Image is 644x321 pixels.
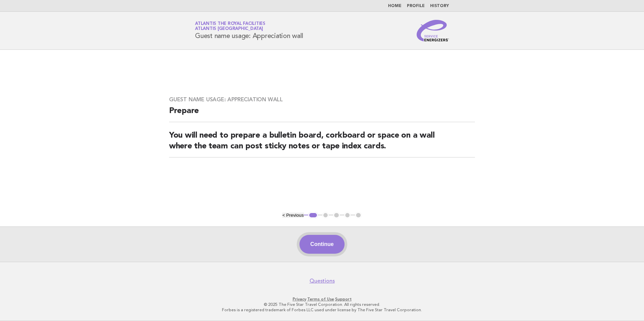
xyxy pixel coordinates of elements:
img: Service Energizers [417,20,449,41]
a: Home [388,4,401,8]
a: Questions [310,278,335,284]
a: Terms of Use [307,297,334,301]
h2: Prepare [169,106,475,122]
button: Continue [299,235,344,254]
h3: Guest name usage: Appreciation wall [169,96,475,103]
h2: You will need to prepare a bulletin board, corkboard or space on a wall where the team can post s... [169,130,475,157]
a: Support [335,297,352,301]
p: Forbes is a registered trademark of Forbes LLC used under license by The Five Star Travel Corpora... [116,307,528,313]
h1: Guest name usage: Appreciation wall [195,22,303,39]
p: · · [116,296,528,302]
a: Profile [407,4,425,8]
button: 1 [308,212,318,219]
a: History [430,4,449,8]
button: < Previous [282,213,303,218]
a: Atlantis The Royal FacilitiesAtlantis [GEOGRAPHIC_DATA] [195,22,265,31]
a: Privacy [293,297,306,301]
p: © 2025 The Five Star Travel Corporation. All rights reserved. [116,302,528,307]
span: Atlantis [GEOGRAPHIC_DATA] [195,27,263,31]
